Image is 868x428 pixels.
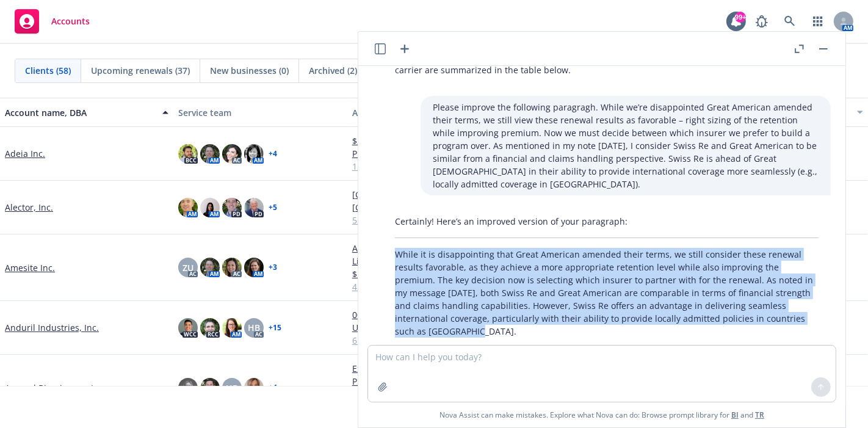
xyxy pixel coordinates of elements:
a: Amesite Inc. [5,261,55,274]
button: Service team [173,98,347,127]
img: photo [200,198,220,217]
a: Primary Management Liability Policy 25-26 [352,375,516,401]
span: HB [248,321,260,334]
span: HB [226,382,238,394]
p: Please improve the following paragragh. While we’re disappointed Great American amended their ter... [433,101,819,190]
a: + 4 [269,384,277,391]
a: 52 more [352,214,516,227]
a: Amesite Inc. - Employment Practices Liability [352,242,516,267]
div: Service team [178,106,342,119]
a: Adeia Inc. [5,147,45,160]
img: photo [222,144,242,164]
a: + 4 [269,150,277,158]
img: photo [178,198,198,217]
img: photo [200,258,220,277]
span: Archived (2) [309,64,357,77]
span: New businesses (0) [210,64,289,77]
div: 99+ [735,12,746,23]
button: Active policies [347,98,521,127]
a: + 5 [269,204,277,211]
p: While it is disappointing that Great American amended their terms, we still consider these renewa... [395,248,819,338]
img: photo [244,258,264,277]
img: photo [244,144,264,164]
a: BI [731,410,739,420]
img: photo [200,378,220,397]
span: Clients (58) [25,64,71,77]
p: Certainly! Here’s an improved version of your paragraph: [395,215,819,228]
div: Active policies [352,106,516,119]
span: Upcoming renewals (37) [91,64,190,77]
a: $5M Primary [352,267,516,280]
a: Accounts [10,4,95,38]
span: ZU [183,261,193,274]
img: photo [244,198,264,217]
span: Nova Assist can make mistakes. Explore what Nova can do: Browse prompt library for and [439,402,764,427]
span: Accounts [51,16,90,26]
img: photo [178,378,198,397]
a: Search [778,9,802,34]
a: [GEOGRAPHIC_DATA]/AL001-CS-302 [352,188,516,201]
a: TR [755,410,764,420]
img: photo [178,144,198,164]
img: photo [178,318,198,338]
a: [GEOGRAPHIC_DATA]/AL001-CS-302 [352,201,516,214]
img: photo [200,144,220,164]
img: photo [222,258,242,277]
a: 00 $5M Primary [352,308,516,321]
a: $2M Crime $5M Fid [352,134,516,147]
a: Report a Bug [750,9,774,34]
a: 4 more [352,280,516,293]
a: + 3 [269,264,277,271]
img: photo [222,318,242,338]
a: Excess D&O Policy - $2.5M x $5M [352,362,516,375]
a: UK Auto [352,321,516,334]
a: + 15 [269,324,281,332]
a: Arsenal Biosciences, Inc. [5,382,106,394]
a: 12 more [352,160,516,173]
img: photo [222,198,242,217]
a: Alector, Inc. [5,201,53,214]
div: Account name, DBA [5,106,155,119]
a: 61 more [352,334,516,347]
img: photo [244,378,264,397]
a: Anduril Industries, Inc. [5,321,99,334]
img: photo [200,318,220,338]
a: Switch app [806,9,830,34]
a: Primary | $5M ex $20M [352,147,516,160]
